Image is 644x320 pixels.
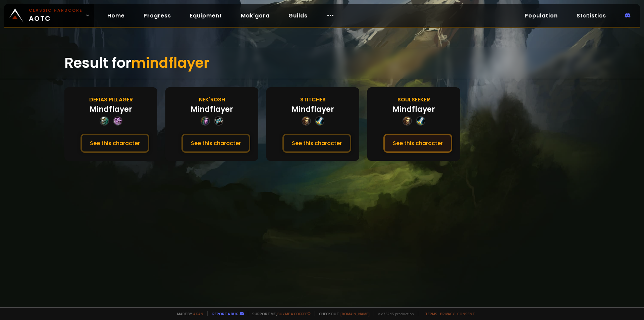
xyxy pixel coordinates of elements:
div: Defias Pillager [89,95,133,104]
a: [DOMAIN_NAME] [340,311,370,316]
a: a fan [193,311,203,316]
span: AOTC [29,7,83,24]
a: Consent [457,311,475,316]
a: Statistics [571,9,611,22]
a: Home [102,9,130,22]
a: Progress [138,9,176,22]
button: See this character [282,134,351,153]
span: Checkout [315,311,370,316]
div: Nek'Rosh [199,95,225,104]
span: Made by [173,311,203,316]
button: See this character [181,134,250,153]
span: v. d752d5 - production [374,311,414,316]
div: Soulseeker [397,95,430,104]
div: Stitches [300,95,326,104]
a: Equipment [184,9,227,22]
button: See this character [383,134,452,153]
span: mindflayer [131,53,209,73]
small: Classic Hardcore [29,7,83,13]
div: Mindflayer [90,104,132,115]
a: Mak'gora [235,9,275,22]
div: Mindflayer [392,104,435,115]
div: Mindflayer [191,104,233,115]
span: Support me, [248,311,311,316]
div: Mindflayer [291,104,334,115]
a: Classic HardcoreAOTC [4,4,94,27]
a: Population [519,9,563,22]
div: Result for [64,47,580,79]
a: Report a bug [212,311,238,316]
a: Privacy [440,311,454,316]
a: Terms [425,311,437,316]
a: Buy me a coffee [277,311,311,316]
button: See this character [80,134,149,153]
a: Guilds [283,9,313,22]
